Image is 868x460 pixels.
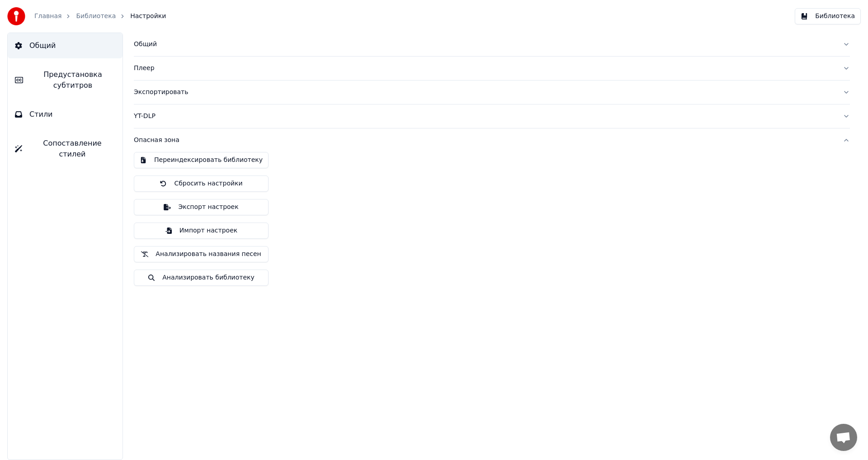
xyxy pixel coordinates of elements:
button: Стили [8,102,123,127]
span: Настройки [130,12,166,21]
button: Плеер [134,57,850,80]
button: Предустановка субтитров [8,62,123,98]
div: Опасная зона [134,136,835,145]
span: Сопоставление стилей [29,138,115,160]
div: Экспортировать [134,88,835,97]
button: Сбросить настройки [134,175,269,192]
button: YT-DLP [134,104,850,128]
button: Экспортировать [134,81,850,104]
button: Сопоставление стилей [8,131,123,167]
button: Общий [8,33,123,58]
a: Главная [34,12,61,21]
div: Опасная зона [134,152,850,293]
div: Открытый чат [830,424,857,451]
span: Предустановка субтитров [30,69,115,91]
button: Опасная зона [134,128,850,152]
div: Плеер [134,64,835,73]
span: Общий [29,40,56,51]
button: Общий [134,33,850,56]
button: Импорт настроек [134,223,269,239]
nav: breadcrumb [34,12,166,21]
img: youka [7,7,25,25]
span: Стили [29,109,53,120]
button: Анализировать библиотеку [134,270,269,286]
button: Библиотека [795,8,861,24]
a: Библиотека [76,12,116,21]
div: Общий [134,40,835,49]
button: Анализировать названия песен [134,246,269,262]
div: YT-DLP [134,112,835,121]
button: Экспорт настроек [134,199,269,215]
button: Переиндексировать библиотеку [134,152,269,168]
